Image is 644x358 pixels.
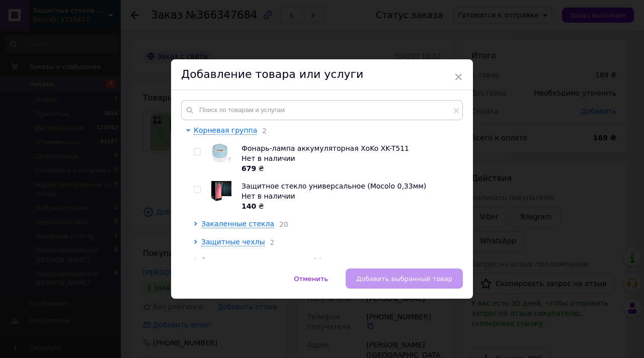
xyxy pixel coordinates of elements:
[283,268,339,289] button: Отменить
[201,238,265,246] span: Защитные чехлы
[201,256,308,264] span: Аксессуары для смарт часов
[265,238,274,246] span: 2
[201,220,274,228] span: Закаленные стекла
[242,202,256,210] b: 140
[257,127,267,135] span: 2
[274,220,288,228] span: 20
[454,68,463,85] span: ×
[211,181,231,201] img: Защитное стекло универсальное (Mocolo 0,33мм)
[242,153,457,163] div: Нет в наличии
[171,59,473,90] div: Добавление товара или услуги
[242,144,409,152] span: Фонарь-лампа аккумуляторная XoKo XK-T511
[242,164,256,172] b: 679
[194,126,257,134] span: Корневая группа
[242,163,457,173] div: ₴
[242,182,426,190] span: Защитное стекло универсальное (Mocolo 0,33мм)
[242,201,457,211] div: ₴
[212,144,231,163] img: Фонарь-лампа аккумуляторная XoKo XK-T511
[294,275,328,283] span: Отменить
[181,100,463,120] input: Поиск по товарам и услугам
[242,191,457,201] div: Нет в наличии
[308,256,322,264] span: 34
